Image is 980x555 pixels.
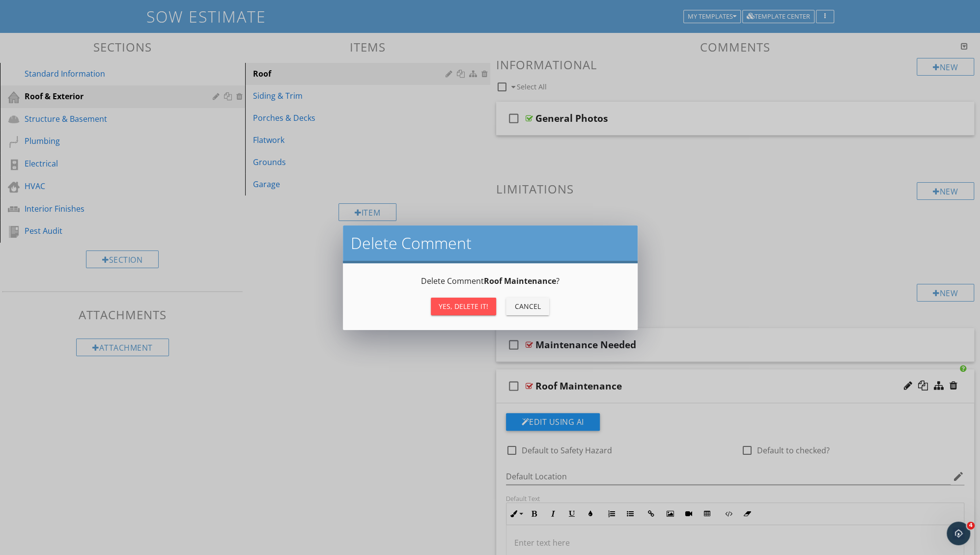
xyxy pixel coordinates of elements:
h2: Delete Comment [351,233,630,253]
button: Cancel [506,298,549,315]
div: Yes, Delete it! [439,301,488,311]
iframe: Intercom live chat [947,522,970,545]
span: 4 [967,522,975,529]
p: Delete Comment ? [355,275,626,287]
strong: Roof Maintenance [484,276,556,286]
div: Cancel [514,301,541,311]
button: Yes, Delete it! [431,298,496,315]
